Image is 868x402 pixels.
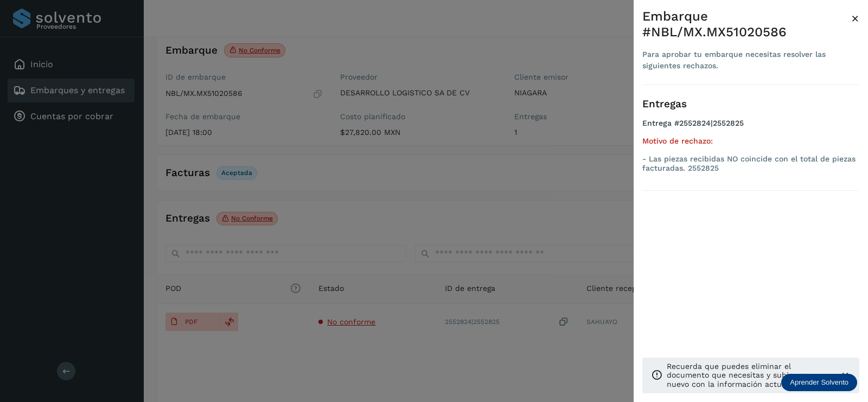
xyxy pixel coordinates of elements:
[642,137,859,146] h5: Motivo de rechazo:
[642,119,859,137] h4: Entrega #2552824|2552825
[667,362,831,389] p: Recuerda que puedes eliminar el documento que necesitas y subir uno nuevo con la información actu...
[642,154,859,173] p: - Las piezas recibidas NO coincide con el total de piezas facturadas. 2552825
[642,9,851,40] div: Embarque #NBL/MX.MX51020586
[642,98,859,111] h3: Entregas
[851,9,859,28] button: Close
[851,11,859,26] span: ×
[781,374,857,391] div: Aprender Solvento
[642,49,851,72] div: Para aprobar tu embarque necesitas resolver las siguientes rechazos.
[790,378,848,387] p: Aprender Solvento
